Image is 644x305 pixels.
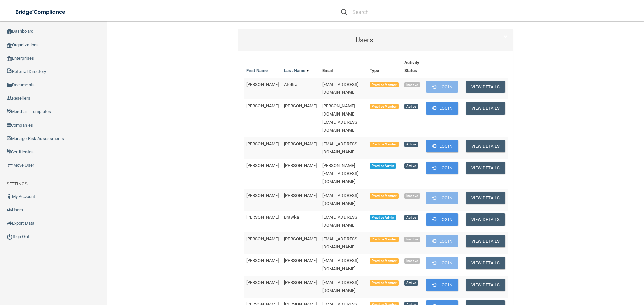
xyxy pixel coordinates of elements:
button: Login [426,140,458,152]
a: Last Name [284,67,309,75]
button: View Details [466,81,505,93]
span: Active [404,163,418,169]
button: Login [426,279,458,291]
span: [PERSON_NAME] [246,141,279,146]
span: [EMAIL_ADDRESS][DOMAIN_NAME] [322,141,359,154]
img: icon-documents.8dae5593.png [7,83,12,88]
button: View Details [466,279,505,291]
span: Active [404,104,418,109]
img: ic-search.3b580494.png [341,9,347,15]
span: Practice Admin [370,215,396,220]
span: Active [404,280,418,286]
img: ic_dashboard_dark.d01f4a41.png [7,29,12,34]
img: organization-icon.f8decf85.png [7,43,12,48]
button: View Details [466,213,505,226]
span: [PERSON_NAME] [246,82,279,87]
span: Inactive [404,193,420,199]
button: Login [426,81,458,93]
span: [PERSON_NAME] [246,236,279,241]
img: enterprise.0d942306.png [7,56,12,61]
button: View Details [466,140,505,152]
th: Activity Status [401,56,423,78]
h5: Users [244,36,485,44]
span: Brawka [284,215,299,220]
span: Practice Admin [370,163,396,169]
span: [PERSON_NAME] [284,103,317,108]
span: [EMAIL_ADDRESS][DOMAIN_NAME] [322,215,359,228]
button: Login [426,192,458,204]
span: [PERSON_NAME] [246,280,279,285]
button: View Details [466,235,505,247]
label: SETTINGS [7,180,28,188]
button: View Details [466,192,505,204]
span: [PERSON_NAME][EMAIL_ADDRESS][DOMAIN_NAME] [322,163,359,184]
th: Email [320,56,367,78]
span: [EMAIL_ADDRESS][DOMAIN_NAME] [322,258,359,271]
span: [EMAIL_ADDRESS][DOMAIN_NAME] [322,82,359,95]
span: Active [404,215,418,220]
span: [PERSON_NAME] [284,236,317,241]
th: Type [367,56,401,78]
span: Practice Member [370,82,399,88]
span: [EMAIL_ADDRESS][DOMAIN_NAME] [322,193,359,206]
span: Inactive [404,82,420,88]
span: Practice Member [370,237,399,242]
span: [PERSON_NAME] [284,141,317,146]
span: [PERSON_NAME] [246,193,279,198]
span: [PERSON_NAME] [246,163,279,168]
img: ic_reseller.de258add.png [7,96,12,101]
span: Inactive [404,237,420,242]
button: View Details [466,102,505,115]
span: Inactive [404,258,420,264]
button: View Details [466,162,505,174]
iframe: Drift Widget Chat Controller [528,257,636,284]
span: Afeltra [284,82,297,87]
span: [PERSON_NAME] [246,258,279,263]
span: Practice Member [370,193,399,199]
img: icon-export.b9366987.png [7,221,12,226]
span: [PERSON_NAME] [284,280,317,285]
span: Practice Member [370,142,399,147]
img: ic_user_dark.df1a06c3.png [7,194,12,199]
span: [PERSON_NAME] [284,193,317,198]
span: [PERSON_NAME] [284,163,317,168]
button: Login [426,257,458,269]
button: Login [426,235,458,247]
span: Active [404,142,418,147]
a: Users [244,32,508,48]
span: Practice Member [370,104,399,109]
span: Practice Member [370,280,399,286]
input: Search [352,6,414,18]
img: bridge_compliance_login_screen.278c3ca4.svg [10,5,72,19]
span: [PERSON_NAME][DOMAIN_NAME][EMAIL_ADDRESS][DOMAIN_NAME] [322,103,359,133]
img: icon-users.e205127d.png [7,207,12,213]
span: [EMAIL_ADDRESS][DOMAIN_NAME] [322,236,359,249]
span: [EMAIL_ADDRESS][DOMAIN_NAME] [322,280,359,293]
a: First Name [246,67,268,75]
button: Login [426,213,458,226]
span: [PERSON_NAME] [246,215,279,220]
span: [PERSON_NAME] [284,258,317,263]
img: ic_power_dark.7ecde6b1.png [7,234,13,240]
span: Practice Member [370,258,399,264]
img: briefcase.64adab9b.png [7,162,13,169]
span: [PERSON_NAME] [246,103,279,108]
button: Login [426,102,458,115]
button: View Details [466,257,505,269]
button: Login [426,162,458,174]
